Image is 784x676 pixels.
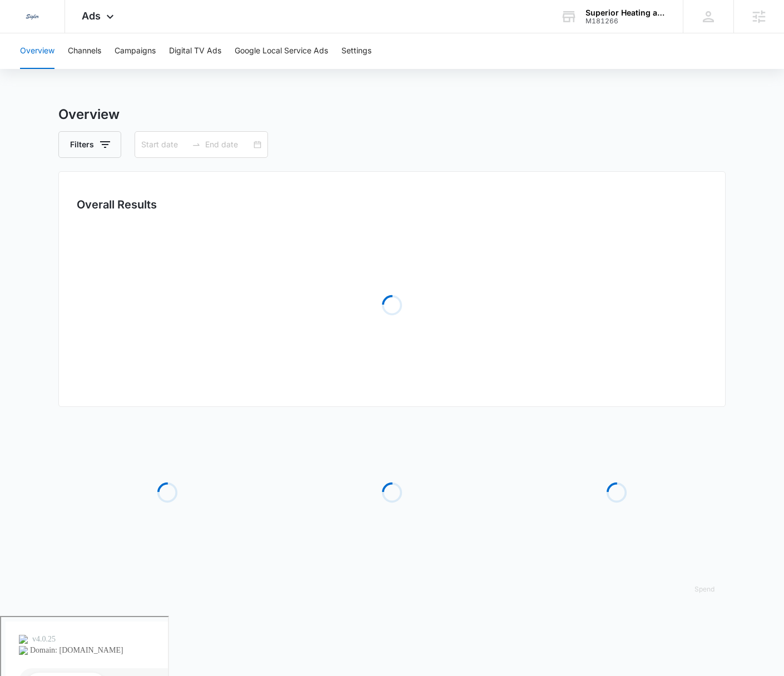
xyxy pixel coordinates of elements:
[141,138,187,151] input: Start date
[192,140,201,149] span: to
[58,105,726,125] h3: Overview
[77,196,157,213] h3: Overall Results
[30,64,39,73] img: tab_domain_overview_orange.svg
[585,17,667,25] div: account id
[169,33,221,69] button: Digital TV Ads
[205,138,251,151] input: End date
[123,66,187,73] div: Keywords by Traffic
[192,140,201,149] span: swap-right
[111,64,120,73] img: tab_keywords_by_traffic_grey.svg
[18,29,27,38] img: website_grey.svg
[235,33,328,69] button: Google Local Service Ads
[20,33,54,69] button: Overview
[31,18,54,27] div: v 4.0.25
[22,7,42,27] img: Sigler Corporate
[68,33,101,69] button: Channels
[683,576,726,603] button: Spend
[115,33,156,69] button: Campaigns
[18,18,27,27] img: logo_orange.svg
[29,29,122,38] div: Domain: [DOMAIN_NAME]
[585,8,667,17] div: account name
[82,10,101,22] span: Ads
[341,33,371,69] button: Settings
[58,131,121,158] button: Filters
[42,66,100,73] div: Domain Overview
